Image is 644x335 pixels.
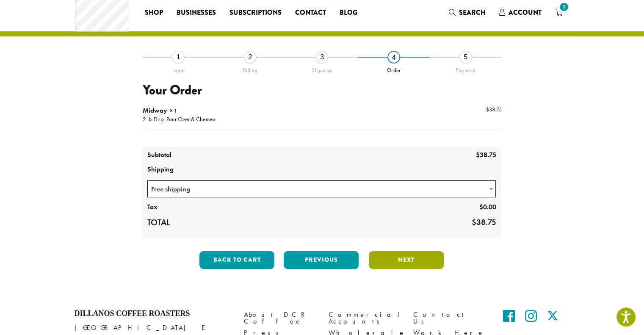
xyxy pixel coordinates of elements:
[143,116,152,124] p: 2 lb
[143,64,215,74] div: Login
[369,251,444,269] button: Next
[471,217,476,227] span: $
[459,8,486,17] span: Search
[143,200,215,215] th: Tax
[172,51,185,64] div: 1
[509,8,542,17] span: Account
[479,202,496,211] bdi: 0.00
[413,309,485,327] a: Contact Us
[143,82,502,98] h3: Your Order
[138,6,170,19] a: Shop
[152,116,216,124] p: Drip, Pour Over & Chemex
[329,309,401,327] a: Commercial Accounts
[475,150,479,159] span: $
[442,6,492,19] a: Search
[486,106,489,113] span: $
[430,64,502,74] div: Payment
[295,8,326,18] span: Contact
[471,217,496,227] bdi: 38.75
[486,106,502,113] bdi: 38.75
[143,106,167,115] span: Midway
[244,309,316,327] a: About DCR Coffee
[214,64,286,74] div: Billing
[479,202,483,211] span: $
[199,251,274,269] button: Back to cart
[315,51,328,64] div: 3
[558,1,569,13] span: 1
[170,107,177,114] strong: × 1
[229,8,282,18] span: Subscriptions
[459,51,472,64] div: 5
[284,251,359,269] button: Previous
[143,163,500,177] th: Shipping
[286,64,358,74] div: Shipping
[475,150,496,159] bdi: 38.75
[75,309,231,318] h4: Dillanos Coffee Roasters
[147,180,496,197] span: Free shipping
[143,148,215,163] th: Subtotal
[143,215,215,231] th: Total
[145,8,163,18] span: Shop
[244,51,257,64] div: 2
[177,8,216,18] span: Businesses
[358,64,430,74] div: Order
[148,181,496,197] span: Free shipping
[340,8,357,18] span: Blog
[387,51,400,64] div: 4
